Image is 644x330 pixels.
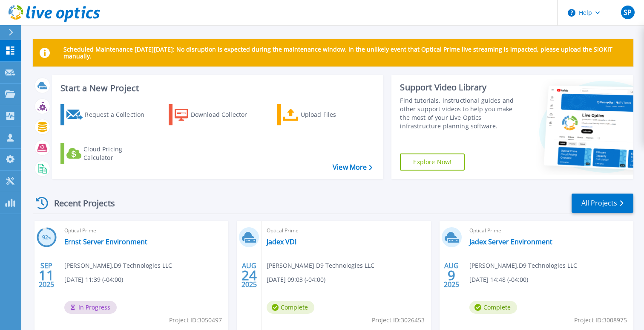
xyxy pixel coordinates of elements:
h3: Start a New Project [60,84,372,93]
div: Find tutorials, instructional guides and other support videos to help you make the most of your L... [400,96,521,130]
span: Project ID: 3050497 [169,316,222,325]
a: Request a Collection [60,104,155,125]
span: [DATE] 09:03 (-04:00) [267,275,325,284]
h3: 92 [37,233,57,243]
a: Ernst Server Environment [64,237,147,246]
div: Support Video Library [400,82,521,93]
span: [PERSON_NAME] , D9 Technologies LLC [267,261,374,270]
span: Optical Prime [469,226,628,235]
span: Complete [469,301,517,314]
span: 11 [39,272,54,279]
span: Project ID: 3026453 [372,316,425,325]
div: Request a Collection [85,106,153,123]
span: Project ID: 3008975 [574,316,627,325]
span: SP [624,9,632,16]
span: 24 [241,272,257,279]
div: Cloud Pricing Calculator [83,145,152,162]
a: Jadex Server Environment [469,237,552,246]
a: Jadex VDI [267,237,296,246]
div: Recent Projects [33,193,126,214]
div: AUG 2025 [241,260,257,291]
a: Download Collector [169,104,264,125]
a: Explore Now! [400,153,465,171]
div: Upload Files [301,106,369,123]
a: View More [333,163,372,171]
span: [PERSON_NAME] , D9 Technologies LLC [64,261,172,270]
span: [DATE] 14:48 (-04:00) [469,275,528,284]
div: Download Collector [191,106,259,123]
span: Optical Prime [267,226,425,235]
span: Complete [267,301,314,314]
div: AUG 2025 [443,260,460,291]
a: All Projects [572,194,633,213]
span: [PERSON_NAME] , D9 Technologies LLC [469,261,577,270]
p: Scheduled Maintenance [DATE][DATE]: No disruption is expected during the maintenance window. In t... [63,46,627,60]
div: SEP 2025 [38,260,55,291]
span: [DATE] 11:39 (-04:00) [64,275,123,284]
a: Cloud Pricing Calculator [60,143,155,164]
span: 9 [448,272,455,279]
span: % [48,235,51,240]
span: In Progress [64,301,117,314]
a: Upload Files [277,104,372,125]
span: Optical Prime [64,226,223,235]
